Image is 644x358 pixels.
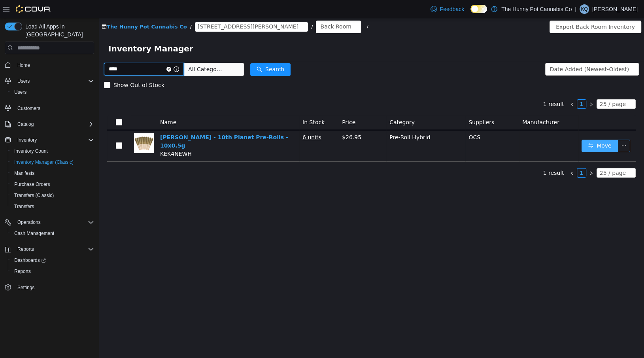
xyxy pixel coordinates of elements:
[11,146,94,156] span: Inventory Count
[11,191,57,200] a: Transfers (Classic)
[444,150,465,160] li: 1 result
[471,84,476,89] i: icon: left
[11,64,69,70] span: Show Out of Stock
[451,45,530,57] div: Date Added (Newest-Oldest)
[14,218,94,227] span: Operations
[14,135,94,145] span: Inventory
[11,180,53,189] a: Purchase Orders
[468,81,478,91] li: Previous Page
[151,45,192,58] button: icon: searchSearch
[35,116,55,135] img: Buddy Blooms - 10th Planet Pre-Rolls - 10x0.5g hero shot
[61,116,189,131] a: [PERSON_NAME] - 10th Planet Pre-Rolls - 10x0.5g
[17,219,41,225] span: Operations
[221,3,252,15] div: Back Room
[14,89,26,95] span: Users
[529,84,533,89] i: icon: down
[11,229,57,238] a: Cash Management
[580,4,589,14] div: Kobee Quinn
[68,49,72,54] i: icon: close-circle
[5,56,94,314] nav: Complex example
[8,255,97,266] a: Dashboards
[2,76,97,87] button: Users
[14,192,54,199] span: Transfers (Classic)
[470,5,487,13] input: Dark Mode
[3,6,8,11] i: icon: shop
[14,103,94,113] span: Customers
[8,201,97,212] button: Transfers
[8,168,97,179] button: Manifests
[11,87,30,97] a: Users
[11,157,77,167] a: Inventory Manager (Classic)
[14,170,34,176] span: Manifests
[8,157,97,168] button: Inventory Manager (Classic)
[14,60,94,70] span: Home
[14,119,94,129] span: Catalog
[581,4,587,14] span: KQ
[11,202,37,211] a: Transfers
[2,244,97,255] button: Reports
[11,146,51,156] a: Inventory Count
[14,282,94,292] span: Settings
[14,244,37,254] button: Reports
[444,81,465,91] li: 1 result
[14,218,44,227] button: Operations
[14,257,46,263] span: Dashboards
[8,228,97,239] button: Cash Management
[99,4,200,13] span: 100 Jamieson Pkwy
[61,101,77,108] span: Name
[14,76,33,86] button: Users
[3,6,88,12] a: icon: shopThe Hunny Pot Cannabis Co
[487,150,497,160] li: Next Page
[478,81,487,91] li: 1
[478,150,487,160] li: 1
[575,4,576,14] p: |
[268,6,269,12] span: /
[204,101,226,108] span: In Stock
[14,148,48,154] span: Inventory Count
[427,1,467,17] a: Feedback
[8,179,97,190] button: Purchase Orders
[204,116,223,123] u: 6 units
[11,157,94,167] span: Inventory Manager (Classic)
[2,59,97,70] button: Home
[14,104,43,113] a: Customers
[2,102,97,114] button: Customers
[11,267,34,276] a: Reports
[490,84,495,89] i: icon: right
[468,150,478,160] li: Previous Page
[89,47,125,55] span: All Categories
[201,7,206,11] i: icon: close-circle
[75,49,80,54] i: icon: info-circle
[212,6,214,12] span: /
[14,181,50,188] span: Purchase Orders
[11,169,94,178] span: Manifests
[2,134,97,146] button: Inventory
[17,62,30,68] span: Home
[14,268,31,275] span: Reports
[501,151,527,159] div: 25 / page
[11,256,49,265] a: Dashboards
[11,191,94,200] span: Transfers (Classic)
[16,5,51,13] img: Cova
[11,87,94,97] span: Users
[9,25,99,37] span: Inventory Manager
[287,112,366,144] td: Pre-Roll Hybrid
[17,284,34,291] span: Settings
[14,230,54,237] span: Cash Management
[11,180,94,189] span: Purchase Orders
[11,267,94,276] span: Reports
[11,169,38,178] a: Manifests
[14,283,38,292] a: Settings
[22,23,94,38] span: Load All Apps in [GEOGRAPHIC_DATA]
[14,244,94,254] span: Reports
[14,159,74,165] span: Inventory Manager (Classic)
[529,153,533,158] i: icon: down
[501,4,572,14] p: The Hunny Pot Cannabis Co
[61,133,93,139] span: KEK4NEWH
[8,87,97,98] button: Users
[243,116,263,123] span: $26.95
[471,153,476,158] i: icon: left
[14,119,37,129] button: Catalog
[14,76,94,86] span: Users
